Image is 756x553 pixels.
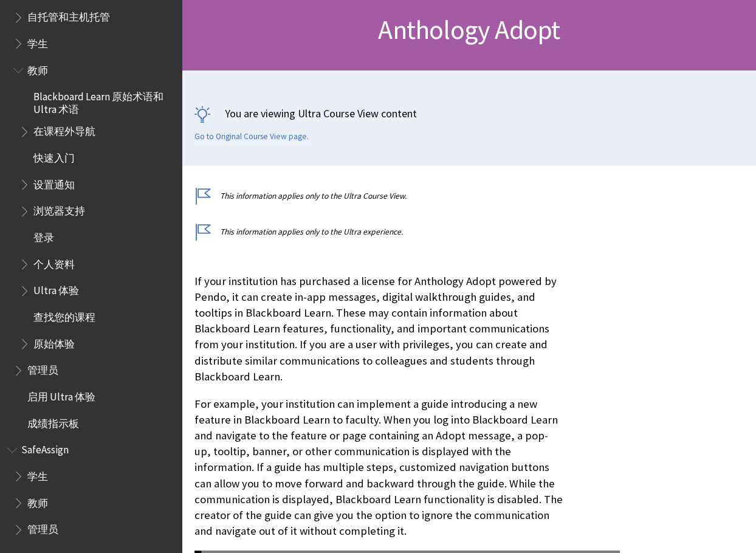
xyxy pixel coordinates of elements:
[194,273,564,385] p: If your institution has purchased a license for Anthology Adopt powered by Pendo, it can create i...
[378,13,560,46] span: Anthology Adopt
[27,413,79,430] span: 成绩指示板
[27,493,48,509] span: 教师
[21,440,69,456] span: SafeAssign
[33,281,79,297] span: Ultra 体验
[27,466,48,483] span: 学生
[33,334,75,350] span: 原始体验
[194,131,309,142] a: Go to Original Course View page.
[27,33,48,50] span: 学生
[194,226,564,238] p: This information applies only to the Ultra experience.
[27,360,58,377] span: 管理员
[27,60,48,77] span: 教师
[33,122,95,138] span: 在课程外导航
[33,87,174,115] span: Blackboard Learn 原始术语和 Ultra 术语
[33,254,75,270] span: 个人资料
[194,106,744,121] p: You are viewing Ultra Course View content
[194,396,564,540] p: For example, your institution can implement a guide introducing a new feature in Blackboard Learn...
[33,148,75,164] span: 快速入门
[27,520,58,536] span: 管理员
[33,227,54,244] span: 登录
[7,440,175,540] nav: Book outline for Blackboard SafeAssign
[194,190,564,202] p: This information applies only to the Ultra Course View.
[33,307,95,323] span: 查找您的课程
[27,7,110,24] span: 自托管和主机托管
[33,201,85,218] span: 浏览器支持
[33,174,75,191] span: 设置通知
[27,386,95,403] span: 启用 Ultra 体验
